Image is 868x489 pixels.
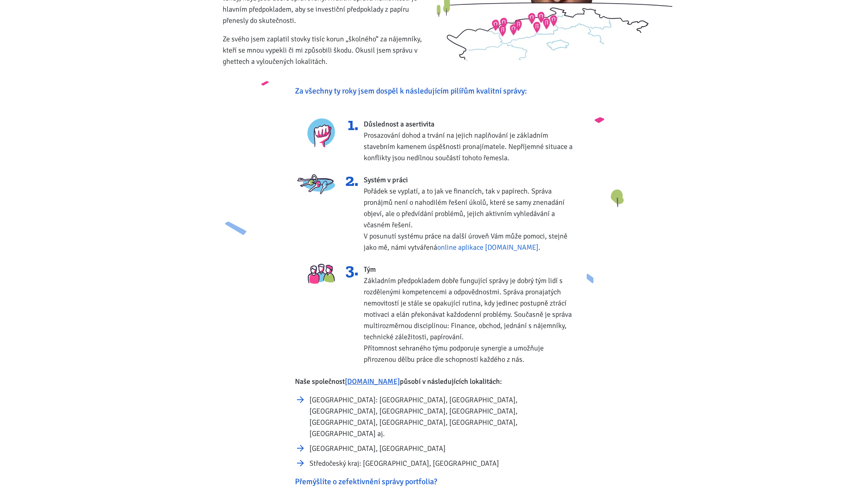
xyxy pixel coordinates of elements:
[342,264,358,275] span: 3.
[295,476,573,487] p: Přemýšlíte o zefektivnění správy portfolia?
[309,458,573,469] li: Středočeský kraj: [GEOGRAPHIC_DATA], [GEOGRAPHIC_DATA]
[437,243,538,252] a: online aplikace [DOMAIN_NAME]
[342,118,358,130] span: 1.
[309,443,573,454] li: [GEOGRAPHIC_DATA], [GEOGRAPHIC_DATA]
[342,174,358,185] span: 2.
[364,265,376,274] strong: Tým
[295,377,502,386] strong: Naše společnost působí v následujících lokalitách:
[364,118,579,163] div: Prosazování dohod a trvání na jejich naplňování je základním stavebním kamenem úspěšnosti pronají...
[364,120,434,128] strong: Důslednost a asertivita
[309,394,573,439] li: [GEOGRAPHIC_DATA]: [GEOGRAPHIC_DATA], [GEOGRAPHIC_DATA], [GEOGRAPHIC_DATA], [GEOGRAPHIC_DATA], [G...
[223,33,429,67] p: Ze svého jsem zaplatil stovky tisíc korun „školného“ za nájemníky, kteří se mnou vypekli či mi zp...
[364,174,579,253] div: Pořádek se vyplatí, a to jak ve financích, tak v papírech. Správa pronájmů není o nahodilém řešen...
[364,175,408,184] strong: Systém v práci
[364,264,579,365] div: Základním předpokladem dobře fungující správy je dobrý tým lidí s rozdělenými kompetencemi a odpo...
[295,86,573,97] p: Za všechny ty roky jsem dospěl k následujícím pilířům kvalitní správy:
[345,377,400,386] a: [DOMAIN_NAME]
